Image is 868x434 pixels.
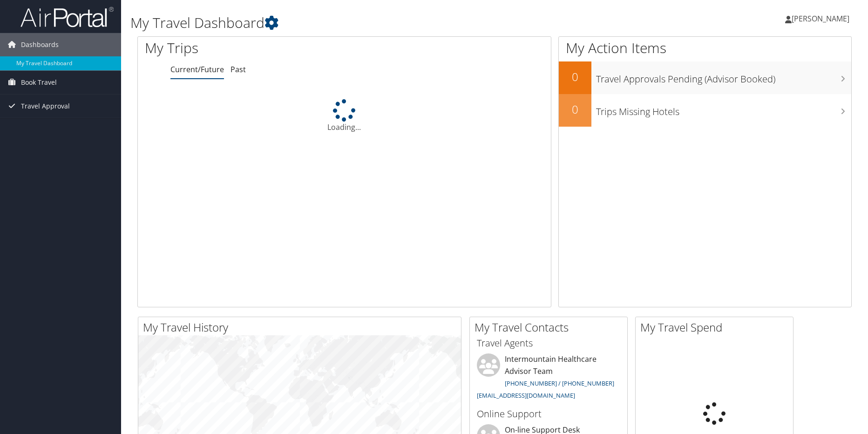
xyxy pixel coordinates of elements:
[559,94,851,127] a: 0Trips Missing Hotels
[21,33,59,56] span: Dashboards
[21,95,70,118] span: Travel Approval
[640,319,793,335] h2: My Travel Spend
[231,64,246,75] a: Past
[475,319,627,335] h2: My Travel Contacts
[559,69,591,85] h2: 0
[472,353,625,403] li: Intermountain Healthcare Advisor Team
[596,101,851,118] h3: Trips Missing Hotels
[792,14,849,24] span: [PERSON_NAME]
[477,407,620,420] h3: Online Support
[145,38,372,58] h1: My Trips
[21,71,57,94] span: Book Travel
[477,391,575,400] a: [EMAIL_ADDRESS][DOMAIN_NAME]
[138,99,551,133] div: Loading...
[130,13,616,33] h1: My Travel Dashboard
[559,102,591,117] h2: 0
[596,68,851,86] h3: Travel Approvals Pending (Advisor Booked)
[170,64,224,75] a: Current/Future
[505,379,614,387] a: [PHONE_NUMBER] / [PHONE_NUMBER]
[559,38,851,58] h1: My Action Items
[477,337,620,350] h3: Travel Agents
[20,6,114,28] img: airportal-logo.png
[785,5,859,33] a: [PERSON_NAME]
[559,61,851,94] a: 0Travel Approvals Pending (Advisor Booked)
[143,319,461,335] h2: My Travel History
